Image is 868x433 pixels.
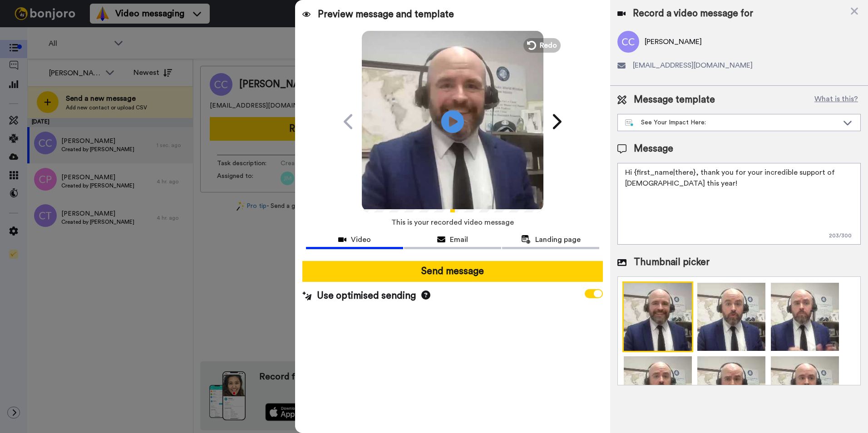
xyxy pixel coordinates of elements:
img: 9k= [622,281,693,352]
span: Use optimised sending [317,289,416,303]
img: 9k= [696,355,767,426]
img: 3183ab3e-59ed-45f6-af1c-10226f767056-1659068401.jpg [1,2,25,26]
span: This is your recorded video message [391,212,514,232]
img: 9k= [769,355,840,426]
div: See Your Impact Here: [625,118,838,127]
span: Landing page [535,234,581,245]
span: Hi [PERSON_NAME], thanks for joining us with a paid account! Wanted to say thanks in person, so p... [51,8,123,72]
img: 2Q== [622,355,693,426]
textarea: Hi {first_name|there}, thank you for your incredible support of [DEMOGRAPHIC_DATA] this year! [617,163,861,245]
span: Message [634,142,673,156]
img: 2Q== [696,281,767,352]
button: Send message [302,261,603,282]
span: Thumbnail picker [634,256,710,269]
button: What is this? [812,93,861,107]
span: Email [450,234,468,245]
img: mute-white.svg [29,29,40,40]
img: 2Q== [769,281,840,352]
span: [EMAIL_ADDRESS][DOMAIN_NAME] [633,60,753,71]
span: Video [351,234,371,245]
img: nextgen-template.svg [625,119,634,127]
span: Message template [634,93,715,107]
